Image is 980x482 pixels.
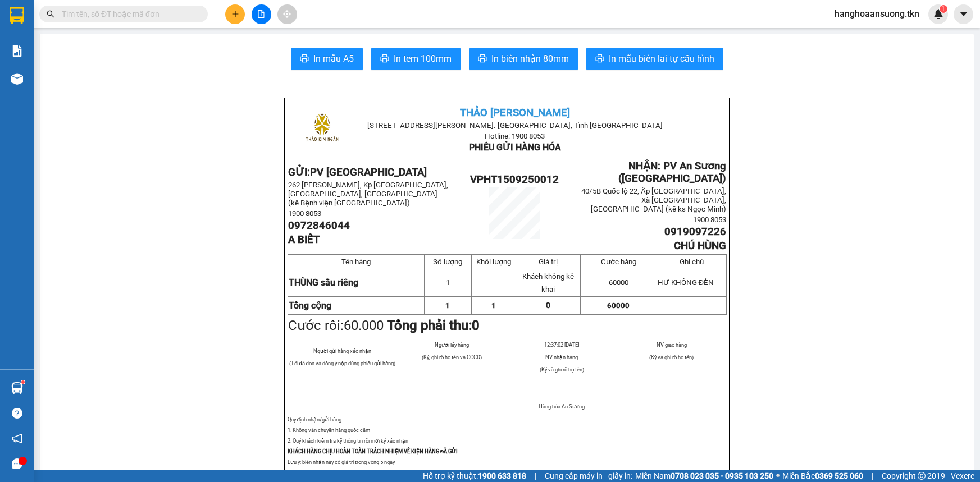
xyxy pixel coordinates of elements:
span: (Ký và ghi rõ họ tên) [649,354,694,360]
span: Tên hàng [341,258,371,266]
button: aim [277,4,297,24]
span: In tem 100mm [394,52,452,66]
span: THÙNG sầu riêng [289,277,358,288]
img: warehouse-icon [11,73,23,85]
span: ⚪️ [776,474,780,478]
span: printer [300,54,309,65]
span: 0 [546,301,550,310]
span: copyright [918,472,926,480]
span: 1 [941,5,945,13]
span: NV nhận hàng [545,354,578,360]
span: 60000 [607,301,630,310]
span: 40/5B Quốc lộ 22, Ấp [GEOGRAPHIC_DATA], Xã [GEOGRAPHIC_DATA], [GEOGRAPHIC_DATA] (kế ks Ngọc Minh) [581,187,726,213]
span: Ghi chú [680,258,704,266]
span: caret-down [959,9,969,19]
span: Người gửi hàng xác nhận [313,348,371,354]
strong: 1900 633 818 [478,471,526,480]
img: solution-icon [11,45,23,57]
button: printerIn tem 100mm [371,48,461,70]
span: 60.000 [344,318,384,333]
span: notification [12,433,22,444]
sup: 1 [21,380,25,384]
span: | [872,470,873,482]
span: Miền Bắc [782,470,863,482]
span: 1900 8053 [693,215,726,224]
span: A BIẾT [288,233,320,246]
span: 0972846044 [288,219,350,232]
span: VPHT1509250012 [470,173,559,186]
span: Cước hàng [601,258,636,266]
span: HƯ KHÔNG ĐỀN [658,278,714,287]
span: PV [GEOGRAPHIC_DATA] [310,166,427,178]
span: (Tôi đã đọc và đồng ý nộp đúng phiếu gửi hàng) [289,360,396,366]
img: icon-new-feature [933,9,943,19]
strong: 0369 525 060 [815,471,863,480]
span: Hỗ trợ kỹ thuật: [423,470,526,482]
span: 0919097226 [664,226,726,238]
span: Hàng hóa An Sương [539,403,585,410]
sup: 1 [940,5,947,13]
span: Người lấy hàng [435,342,469,348]
span: 2. Quý khách kiểm tra kỹ thông tin rồi mới ký xác nhận [288,438,408,444]
span: Lưu ý: biên nhận này có giá trị trong vòng 5 ngày [288,459,395,465]
span: Cung cấp máy in - giấy in: [545,470,632,482]
span: search [47,10,54,18]
strong: KHÁCH HÀNG CHỊU HOÀN TOÀN TRÁCH NHIỆM VỀ KIỆN HÀNG ĐÃ GỬI [288,448,458,455]
span: CHÚ HÙNG [674,240,726,252]
span: | [535,470,536,482]
span: THẢO [PERSON_NAME] [460,107,570,119]
button: printerIn mẫu biên lai tự cấu hình [586,48,723,70]
strong: Tổng cộng [289,300,331,311]
span: 1 [445,301,450,310]
span: file-add [257,10,265,18]
span: [STREET_ADDRESS][PERSON_NAME]. [GEOGRAPHIC_DATA], Tỉnh [GEOGRAPHIC_DATA] [367,121,663,130]
strong: GỬI: [288,166,427,178]
span: message [12,458,22,469]
button: plus [225,4,245,24]
span: Hotline: 1900 8053 [485,132,545,140]
img: logo-vxr [10,7,24,24]
strong: Tổng phải thu: [387,318,480,333]
strong: 0708 023 035 - 0935 103 250 [671,471,773,480]
button: file-add [252,4,271,24]
span: 1 [446,278,450,287]
span: PHIẾU GỬI HÀNG HÓA [469,142,561,153]
span: printer [380,54,389,65]
span: In mẫu biên lai tự cấu hình [609,52,714,66]
span: 60000 [609,278,628,287]
span: plus [231,10,239,18]
span: NV giao hàng [657,342,687,348]
span: printer [478,54,487,65]
span: Cước rồi: [288,318,480,333]
span: (Ký, ghi rõ họ tên và CCCD) [422,354,482,360]
span: In mẫu A5 [313,52,354,66]
span: (Ký và ghi rõ họ tên) [540,366,584,373]
span: 1900 8053 [288,209,321,218]
button: caret-down [954,4,973,24]
span: Giá trị [539,258,558,266]
span: 1 [491,301,496,310]
span: hanghoaansuong.tkn [826,7,928,21]
span: 262 [PERSON_NAME], Kp [GEOGRAPHIC_DATA], [GEOGRAPHIC_DATA], [GEOGRAPHIC_DATA] (kế Bệnh viện [GEOG... [288,181,448,207]
img: logo [294,102,350,157]
span: 1. Không vân chuyển hàng quốc cấm [288,427,370,433]
button: printerIn biên nhận 80mm [469,48,578,70]
span: Miền Nam [635,470,773,482]
span: question-circle [12,408,22,419]
input: Tìm tên, số ĐT hoặc mã đơn [62,8,194,20]
span: 0 [472,318,480,333]
span: Số lượng [433,258,462,266]
span: In biên nhận 80mm [491,52,569,66]
span: Quy định nhận/gửi hàng [288,416,341,423]
span: 12:37:02 [DATE] [544,342,579,348]
span: printer [595,54,604,65]
img: warehouse-icon [11,382,23,394]
span: NHẬN: PV An Sương ([GEOGRAPHIC_DATA]) [618,160,726,185]
span: aim [283,10,291,18]
span: Khách không kê khai [522,272,574,293]
button: printerIn mẫu A5 [291,48,363,70]
span: Khối lượng [476,258,511,266]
